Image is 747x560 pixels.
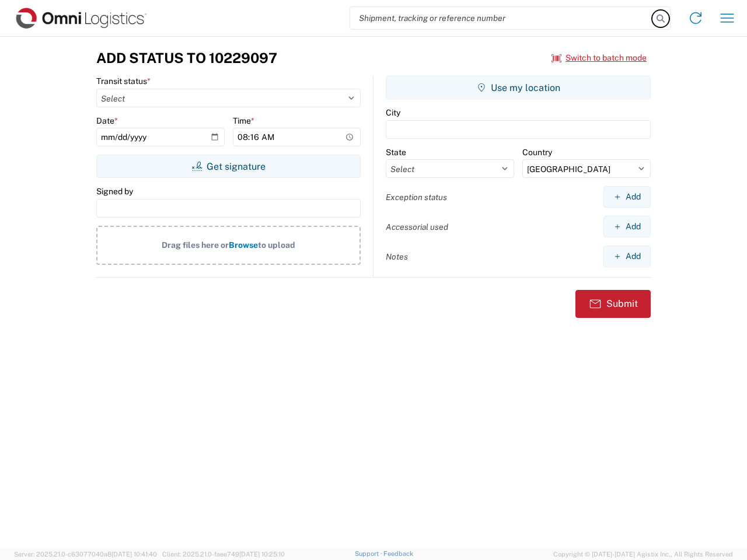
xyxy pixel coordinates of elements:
span: Browse [229,240,258,250]
label: Time [233,116,254,126]
label: Accessorial used [386,222,448,232]
label: Country [522,147,552,157]
label: Signed by [96,186,133,197]
button: Add [603,186,651,208]
a: Support [355,550,384,557]
button: Get signature [96,155,361,178]
label: State [386,147,406,157]
span: Server: 2025.21.0-c63077040a8 [14,551,157,558]
span: [DATE] 10:41:40 [111,551,157,558]
button: Add [603,216,651,237]
button: Submit [575,290,651,318]
span: to upload [258,240,295,250]
label: Date [96,116,118,126]
input: Shipment, tracking or reference number [350,7,652,29]
label: Notes [386,251,408,262]
span: Copyright © [DATE]-[DATE] Agistix Inc., All Rights Reserved [553,549,733,559]
label: City [386,107,400,118]
span: Drag files here or [162,240,229,250]
label: Transit status [96,76,151,86]
a: Feedback [383,550,413,557]
button: Add [603,246,651,267]
button: Switch to batch mode [551,48,647,68]
button: Use my location [386,76,651,99]
span: Client: 2025.21.0-faee749 [162,551,285,558]
span: [DATE] 10:25:10 [239,551,285,558]
label: Exception status [386,192,447,202]
h3: Add Status to 10229097 [96,50,277,66]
